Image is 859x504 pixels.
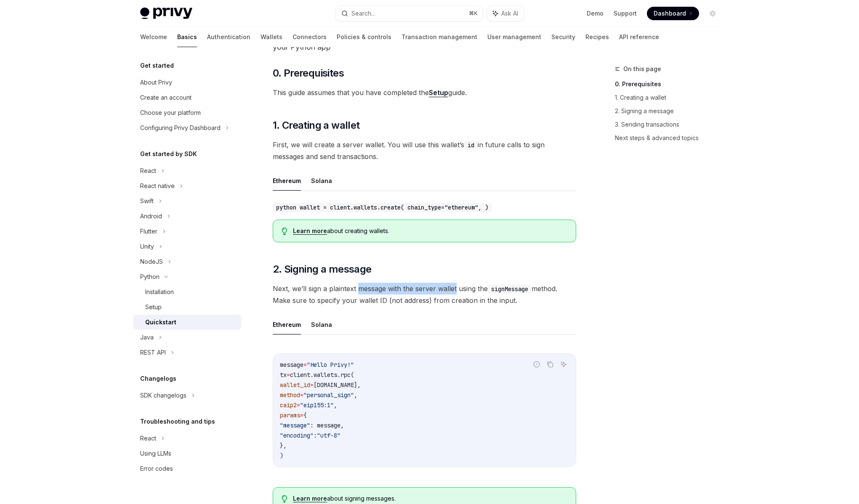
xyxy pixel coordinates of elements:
[647,7,699,20] a: Dashboard
[293,227,567,235] div: about creating wallets.
[133,284,241,300] a: Installation
[140,8,192,19] img: light logo
[140,226,157,236] div: Flutter
[351,8,375,19] div: Search...
[177,27,197,47] a: Basics
[623,64,661,74] span: On this page
[297,401,300,409] span: =
[280,442,287,449] span: },
[282,495,287,503] svg: Tip
[133,461,241,476] a: Error codes
[145,317,176,327] div: Quickstart
[545,359,556,370] button: Copy the contents from the code block
[273,139,576,162] span: First, we will create a server wallet. You will use this wallet’s in future calls to sign message...
[280,361,303,369] span: message
[273,66,344,80] span: 0. Prerequisites
[140,241,154,252] div: Unity
[140,332,154,342] div: Java
[261,27,282,47] a: Wallets
[337,27,391,47] a: Policies & controls
[273,283,576,306] span: Next, we’ll sign a plaintext message with the server wallet using the method. Make sure to specif...
[551,27,575,47] a: Security
[531,359,542,370] button: Report incorrect code
[140,27,167,47] a: Welcome
[429,88,448,97] a: Setup
[133,90,241,105] a: Create an account
[133,315,241,330] a: Quickstart
[273,119,360,132] span: 1. Creating a wallet
[293,27,327,47] a: Connectors
[280,381,310,389] span: wallet_id
[133,105,241,120] a: Choose your platform
[501,9,518,18] span: Ask AI
[307,361,354,369] span: "Hello Privy!"
[140,61,174,71] h5: Get started
[488,284,532,294] code: signMessage
[140,257,163,267] div: NodeJS
[354,391,357,399] span: ,
[145,287,174,297] div: Installation
[615,77,726,91] a: 0. Prerequisites
[303,361,307,369] span: =
[140,93,191,103] div: Create an account
[140,211,162,221] div: Android
[293,495,327,502] a: Learn more
[280,422,310,429] span: "message"
[140,374,176,384] h5: Changelogs
[303,391,354,399] span: "personal_sign"
[280,401,297,409] span: caip2
[140,108,201,118] div: Choose your platform
[273,315,301,334] button: Ethereum
[300,411,303,419] span: =
[558,359,569,370] button: Ask AI
[140,77,172,88] div: About Privy
[273,203,492,212] code: python wallet = client.wallets.create( chain_type="ethereum", )
[310,381,314,389] span: =
[287,371,290,379] span: =
[280,411,300,419] span: params
[585,27,609,47] a: Recipes
[487,27,541,47] a: User management
[280,452,283,459] span: )
[487,6,524,21] button: Ask AI
[615,104,726,118] a: 2. Signing a message
[140,123,221,133] div: Configuring Privy Dashboard
[273,87,576,98] span: This guide assumes that you have completed the guide.
[282,228,287,235] svg: Tip
[300,401,334,409] span: "eip155:1"
[293,227,327,235] a: Learn more
[314,432,317,439] span: :
[140,272,160,282] div: Python
[335,6,483,21] button: Search...⌘K
[317,432,340,439] span: "utf-8"
[303,411,307,419] span: {
[140,433,156,443] div: React
[133,300,241,315] a: Setup
[300,391,303,399] span: =
[140,416,215,427] h5: Troubleshooting and tips
[280,391,300,399] span: method
[140,196,154,206] div: Swift
[614,9,637,18] a: Support
[293,494,567,503] div: about signing messages.
[133,446,241,461] a: Using LLMs
[280,371,287,379] span: tx
[273,171,301,191] button: Ethereum
[615,91,726,104] a: 1. Creating a wallet
[140,390,186,401] div: SDK changelogs
[207,27,250,47] a: Authentication
[615,118,726,131] a: 3. Sending transactions
[140,464,173,474] div: Error codes
[140,166,156,176] div: React
[290,371,354,379] span: client.wallets.rpc(
[273,263,372,276] span: 2. Signing a message
[133,75,241,90] a: About Privy
[464,141,478,150] code: id
[140,149,197,159] h5: Get started by SDK
[280,432,314,439] span: "encoding"
[619,27,659,47] a: API reference
[706,7,719,20] button: Toggle dark mode
[140,181,175,191] div: React native
[469,10,478,17] span: ⌘ K
[587,9,604,18] a: Demo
